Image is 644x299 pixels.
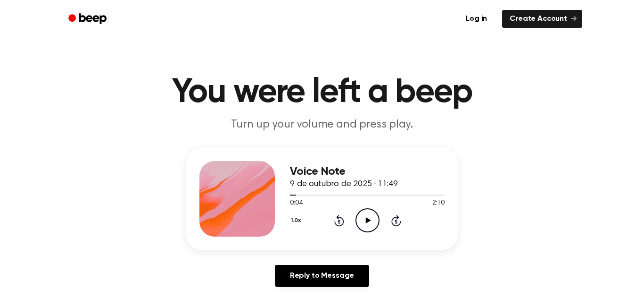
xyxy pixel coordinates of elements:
a: Reply to Message [275,265,369,287]
span: 2:10 [432,198,445,208]
a: Create Account [502,10,582,28]
p: Turn up your volume and press play. [141,117,503,133]
h3: Voice Note [290,165,445,178]
span: 0:04 [290,198,302,208]
a: Log in [456,8,496,30]
a: Beep [62,10,115,28]
span: 9 de outubro de 2025 · 11:49 [290,180,398,188]
button: 1.0x [290,213,304,229]
h1: You were left a beep [81,76,563,110]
